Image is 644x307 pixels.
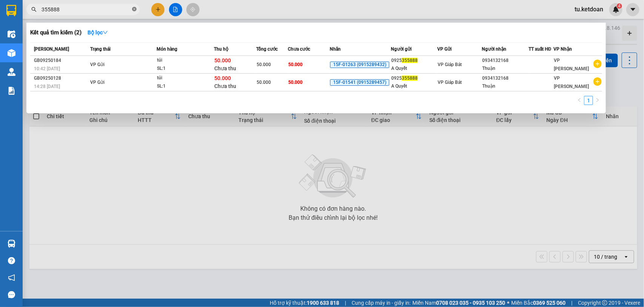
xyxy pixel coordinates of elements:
button: right [593,96,602,105]
span: VP Gửi [90,80,105,85]
span: 15F-01541 (0915289457) [330,79,389,86]
span: Người nhận [482,46,507,52]
img: solution-icon [8,87,15,95]
img: warehouse-icon [8,240,15,248]
div: 0925 [391,57,437,65]
span: 10:42 [DATE] [34,66,60,71]
img: warehouse-icon [8,30,15,38]
span: Người gửi [391,46,412,52]
span: 50.000 [257,62,271,67]
div: túi [157,56,214,65]
span: 50.000 [214,75,231,81]
button: Bộ lọcdown [81,26,114,39]
span: plus-circle [593,77,602,86]
li: 1 [584,96,593,105]
span: Chưa thu [214,65,236,71]
h3: Kết quả tìm kiếm ( 2 ) [30,29,81,37]
div: Thuận [483,65,528,73]
span: 355888 [402,76,418,81]
span: Thu hộ [214,46,228,52]
span: right [595,98,600,102]
span: VP [PERSON_NAME] [554,58,589,71]
span: Chưa cước [288,46,310,52]
span: 50.000 [257,80,271,85]
img: warehouse-icon [8,49,15,57]
span: Nhãn [330,46,341,52]
div: GB09250128 [34,74,88,82]
span: message [8,291,15,298]
span: [PERSON_NAME] [34,46,69,52]
div: 0925 [391,74,437,82]
div: A Quyết [391,82,437,90]
span: down [103,30,108,35]
span: close-circle [132,7,137,11]
div: Thuận [483,82,528,90]
li: Previous Page [575,96,584,105]
span: left [577,98,582,102]
input: Tìm tên, số ĐT hoặc mã đơn [41,5,131,14]
span: Tổng cước [256,46,278,52]
span: Chưa thu [214,83,236,89]
span: VP Giáp Bát [438,62,462,67]
span: 50.000 [288,80,303,85]
div: GB09250184 [34,57,88,65]
li: Next Page [593,96,602,105]
span: 15F-01263 (0915289432) [330,62,389,68]
img: warehouse-icon [8,68,15,76]
div: SL: 1 [157,65,214,73]
div: 0934132168 [483,74,528,82]
span: plus-circle [593,60,602,68]
span: VP Giáp Bát [438,80,462,85]
div: SL: 1 [157,82,214,91]
span: Món hàng [157,46,177,52]
a: 1 [584,96,593,105]
div: túi [157,74,214,82]
span: 50.000 [288,62,303,67]
span: TT xuất HĐ [529,46,552,52]
div: 0934132168 [483,57,528,65]
span: 355888 [402,58,418,63]
button: left [575,96,584,105]
span: 14:28 [DATE] [34,84,60,89]
span: close-circle [132,6,137,13]
span: VP Gửi [90,62,105,67]
strong: Bộ lọc [88,29,108,35]
span: Trạng thái [90,46,111,52]
img: logo-vxr [6,5,16,16]
span: question-circle [8,257,15,264]
span: search [31,7,37,12]
span: VP [PERSON_NAME] [554,76,589,89]
span: VP Nhận [553,46,572,52]
span: 50.000 [214,57,231,63]
span: notification [8,274,15,281]
div: A Quyết [391,65,437,73]
span: VP Gửi [437,46,452,52]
